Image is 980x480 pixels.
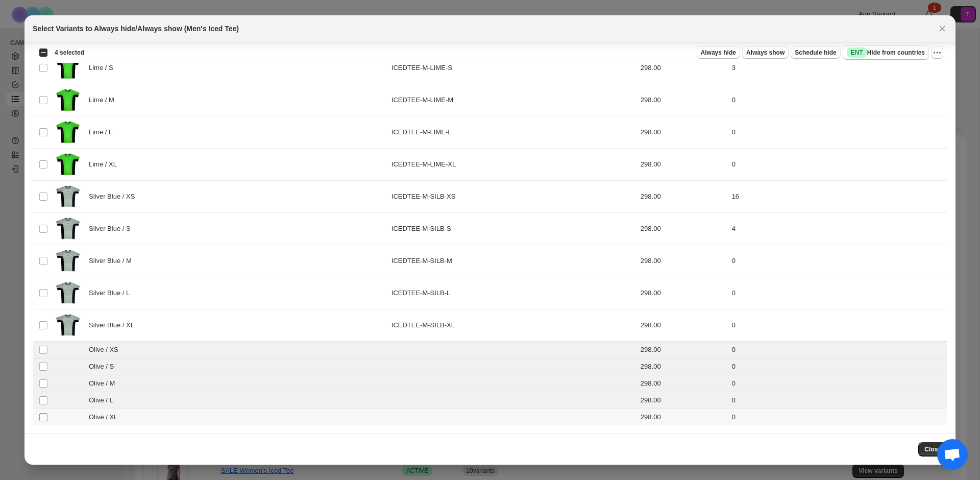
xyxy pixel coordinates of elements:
span: Always hide [701,49,736,57]
td: ICEDTEE-M-LIME-L [388,116,638,149]
td: ICEDTEE-M-LIME-S [388,52,638,84]
span: Schedule hide [795,49,836,57]
td: ICEDTEE-M-SILB-XS [388,181,638,213]
span: Silver Blue / S [89,224,136,234]
td: 298.00 [638,245,729,277]
span: ENT [851,49,863,57]
td: 0 [729,277,947,309]
span: Close [924,445,941,453]
span: Silver Blue / M [89,256,137,266]
button: Schedule hide [791,46,840,59]
td: ICEDTEE-M-LIME-XL [388,149,638,181]
td: 0 [729,392,947,409]
td: 0 [729,116,947,149]
span: Lime / S [89,63,119,73]
span: Always show [746,49,785,57]
span: Olive / M [89,378,120,389]
span: Lime / L [89,127,118,137]
span: 4 selected [55,49,84,57]
span: Lime / M [89,95,120,105]
td: 0 [729,84,947,116]
td: 0 [729,409,947,426]
td: 0 [729,358,947,375]
span: Silver Blue / XS [89,191,140,202]
button: Always show [742,46,789,59]
td: 4 [729,213,947,245]
button: Always hide [697,46,740,59]
td: 298.00 [638,358,729,375]
h2: Select Variants to Always hide/Always show (Men's Iced Tee) [33,23,239,34]
span: Olive / XL [89,412,123,422]
td: 0 [729,375,947,392]
span: Silver Blue / XL [89,320,139,330]
button: Close [935,21,949,36]
button: More actions [931,46,943,59]
td: 298.00 [638,392,729,409]
img: M_front_8d77e001-8e76-4fdc-9f72-78639efdf3f0.jpg [55,152,81,177]
td: 298.00 [638,116,729,149]
td: 298.00 [638,84,729,116]
td: 0 [729,342,947,358]
img: M_front_237da868-2d07-480e-9a56-c74d85dd00af.jpg [55,216,81,242]
td: 16 [729,181,947,213]
span: Hide from countries [847,47,925,58]
img: M_front_8d77e001-8e76-4fdc-9f72-78639efdf3f0.jpg [55,87,81,113]
td: 298.00 [638,342,729,358]
span: Olive / XS [89,345,124,355]
span: Silver Blue / L [89,288,135,298]
td: 298.00 [638,213,729,245]
td: 298.00 [638,149,729,181]
span: Lime / XL [89,159,122,170]
td: 298.00 [638,277,729,309]
td: ICEDTEE-M-SILB-L [388,277,638,309]
td: ICEDTEE-M-SILB-XL [388,309,638,342]
td: 0 [729,245,947,277]
img: M_front_8d77e001-8e76-4fdc-9f72-78639efdf3f0.jpg [55,55,81,81]
td: 0 [729,149,947,181]
td: 298.00 [638,52,729,84]
img: M_front_237da868-2d07-480e-9a56-c74d85dd00af.jpg [55,313,81,338]
td: 3 [729,52,947,84]
button: SuccessENTHide from countries [843,45,929,60]
button: Close [918,442,947,457]
img: M_front_237da868-2d07-480e-9a56-c74d85dd00af.jpg [55,280,81,306]
img: M_front_237da868-2d07-480e-9a56-c74d85dd00af.jpg [55,248,81,274]
td: 298.00 [638,375,729,392]
td: ICEDTEE-M-LIME-M [388,84,638,116]
td: 298.00 [638,309,729,342]
td: ICEDTEE-M-SILB-M [388,245,638,277]
td: 298.00 [638,409,729,426]
td: 298.00 [638,181,729,213]
td: ICEDTEE-M-SILB-S [388,213,638,245]
span: Olive / S [89,362,119,372]
span: Olive / L [89,395,118,405]
td: 0 [729,309,947,342]
a: Open chat [937,439,968,470]
img: M_front_8d77e001-8e76-4fdc-9f72-78639efdf3f0.jpg [55,119,81,145]
img: M_front_237da868-2d07-480e-9a56-c74d85dd00af.jpg [55,184,81,209]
